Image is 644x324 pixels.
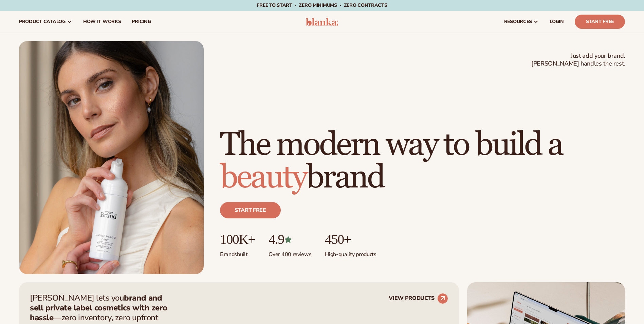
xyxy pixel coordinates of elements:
strong: brand and sell private label cosmetics with zero hassle [30,292,167,323]
span: beauty [220,158,306,197]
a: Start Free [575,15,625,29]
span: How It Works [83,19,121,24]
a: pricing [126,11,156,33]
a: LOGIN [544,11,569,33]
img: logo [306,18,338,26]
span: LOGIN [550,19,564,24]
span: Just add your brand. [PERSON_NAME] handles the rest. [531,52,625,68]
h1: The modern way to build a brand [220,129,625,194]
a: resources [499,11,544,33]
p: Over 400 reviews [269,247,311,258]
p: High-quality products [325,247,376,258]
span: Free to start · ZERO minimums · ZERO contracts [257,2,387,8]
img: Female holding tanning mousse. [19,41,204,274]
a: Start free [220,202,281,218]
span: resources [504,19,532,24]
a: How It Works [78,11,127,33]
p: 4.9 [269,232,311,247]
a: product catalog [14,11,78,33]
p: Brands built [220,247,255,258]
span: pricing [132,19,151,24]
p: 100K+ [220,232,255,247]
a: VIEW PRODUCTS [389,293,448,304]
p: 450+ [325,232,376,247]
span: product catalog [19,19,66,24]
